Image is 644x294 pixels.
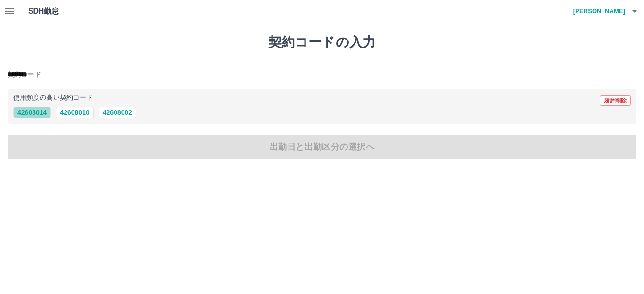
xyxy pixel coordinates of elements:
[99,107,136,118] button: 42608002
[13,107,51,118] button: 42608014
[8,34,636,50] h1: 契約コードの入力
[600,95,631,106] button: 履歴削除
[13,95,93,101] p: 使用頻度の高い契約コード
[56,107,93,118] button: 42608010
